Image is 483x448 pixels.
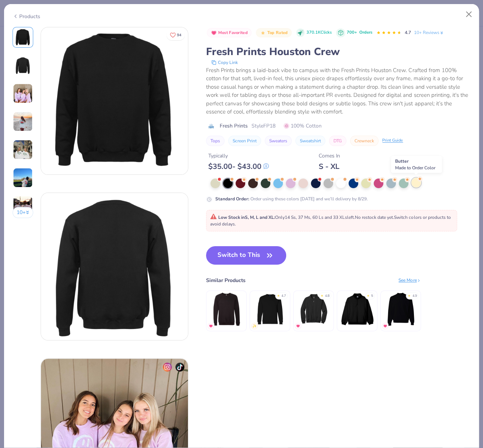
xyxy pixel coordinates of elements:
[260,30,266,36] img: Top Rated sort
[206,136,225,146] button: Tops
[256,28,291,38] button: Badge Button
[296,324,300,328] img: MostFav.gif
[13,13,40,20] div: Products
[383,292,418,327] img: Jerzees Adult NuBlend® Fleece Crew
[206,246,286,265] button: Switch to This
[306,30,332,36] span: 370.1K Clicks
[412,293,417,299] div: 4.9
[252,324,257,328] img: newest.gif
[215,196,368,202] div: Order using these colors [DATE] and we’ll delivery by 8/29.
[175,363,184,371] img: tiktok-icon.png
[295,136,325,146] button: Sweatshirt
[319,152,340,160] div: Comes In
[265,136,292,146] button: Sweaters
[398,277,421,284] div: See More
[209,59,240,66] button: copy to clipboard
[355,214,394,220] span: No restock date yet.
[209,292,244,327] img: Bella + Canvas Unisex Sponge Fleece Crewneck Sweatshirt
[14,57,32,74] img: Back
[167,30,185,40] button: Like
[371,293,373,299] div: 5
[206,45,470,59] div: Fresh Prints Houston Crew
[13,196,33,216] img: User generated content
[207,28,251,38] button: Badge Button
[41,193,188,340] img: Back
[209,324,213,328] img: MostFav.gif
[391,156,442,173] div: Butter
[220,122,248,130] span: Fresh Prints
[13,112,33,132] img: User generated content
[251,122,275,130] span: Style FP18
[340,292,375,327] img: Fresh Prints Aspen Heavyweight Quarter-Zip
[321,293,323,296] div: ★
[329,136,346,146] button: DTG
[383,324,387,328] img: MostFav.gif
[296,292,331,327] img: Jerzees Nublend Quarter-Zip Cadet Collar Sweatshirt
[319,162,340,171] div: S - XL
[218,31,248,35] span: Most Favorited
[350,136,378,146] button: Crewneck
[267,31,288,35] span: Top Rated
[215,196,249,202] strong: Standard Order :
[206,123,216,129] img: brand logo
[218,214,275,220] strong: Low Stock in S, M, L and XL :
[346,30,372,36] div: 700+
[281,293,286,299] div: 4.7
[376,27,401,39] div: 4.7 Stars
[13,84,33,103] img: User generated content
[408,293,411,296] div: ★
[210,214,451,227] span: Only 14 Ss, 37 Ms, 60 Ls and 33 XLs left. Switch colors or products to avoid delays.
[253,292,288,327] img: Champion Adult Powerblend® Crewneck Sweatshirt
[325,293,329,299] div: 4.8
[462,7,476,21] button: Close
[367,293,370,296] div: ★
[208,162,269,171] div: $ 35.00 - $ 43.00
[13,140,33,160] img: User generated content
[211,30,217,36] img: Most Favorited sort
[382,138,403,144] div: Print Guide
[284,122,322,130] span: 100% Cotton
[414,29,444,36] a: 10+ Reviews
[13,207,34,218] button: 10+
[13,168,33,188] img: User generated content
[228,136,261,146] button: Screen Print
[395,165,435,171] span: Made to Order Color
[359,30,372,35] span: Orders
[208,152,269,160] div: Typically
[206,66,470,116] div: Fresh Prints brings a laid-back vibe to campus with the Fresh Prints Houston Crew. Crafted from 1...
[206,276,246,284] div: Similar Products
[404,30,411,35] span: 4.7
[14,28,32,46] img: Front
[163,363,172,371] img: insta-icon.png
[277,293,280,296] div: ★
[177,33,181,37] span: 94
[41,27,188,174] img: Front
